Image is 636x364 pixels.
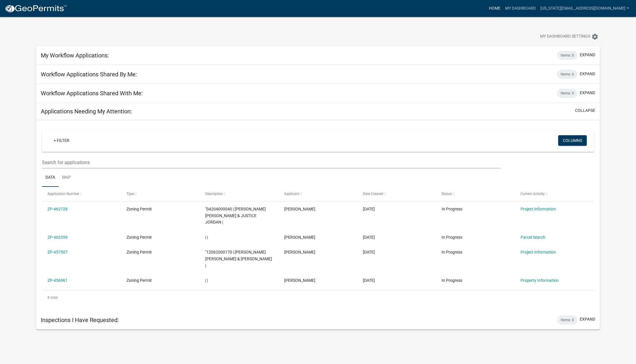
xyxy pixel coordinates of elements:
[41,71,137,78] h5: Workflow Applications Shared By Me:
[580,90,595,96] button: expand
[442,278,462,283] span: In Progress
[442,235,462,240] span: In Progress
[575,108,595,114] button: collapse
[486,3,503,14] a: Home
[442,192,452,196] span: Status
[521,192,545,196] span: Current Activity
[205,235,208,240] span: | |
[363,250,375,254] span: 07/31/2025
[363,207,375,211] span: 08/12/2025
[557,70,577,79] div: Items: 0
[557,315,577,325] div: Items: 0
[363,235,375,240] span: 08/11/2025
[48,207,68,211] a: ZP-462728
[363,192,383,196] span: Date Created
[284,207,315,211] span: Ryanne Prochnow
[503,3,538,14] a: My Dashboard
[41,108,132,115] h5: Applications Needing My Attention:
[284,278,315,283] span: Ryanne Prochnow
[538,3,631,14] a: [US_STATE][EMAIL_ADDRESS][DOMAIN_NAME]
[48,235,68,240] a: ZP-462359
[42,156,500,168] input: Search for applications
[591,33,598,40] i: settings
[521,250,556,254] a: Project Information
[284,235,315,240] span: Ryanne Prochnow
[515,187,594,201] datatable-header-cell: Current Activity
[127,235,152,240] span: Zoning Permit
[49,135,74,146] a: + Filter
[205,192,223,196] span: Description
[127,250,152,254] span: Zoning Permit
[363,278,375,283] span: 07/30/2025
[278,187,357,201] datatable-header-cell: Applicant
[580,316,595,322] button: expand
[436,187,515,201] datatable-header-cell: Status
[48,192,79,196] span: Application Number
[127,278,152,283] span: Zoning Permit
[557,51,577,60] div: Items: 0
[41,52,109,59] h5: My Workflow Applications:
[200,187,278,201] datatable-header-cell: Description
[521,235,545,240] a: Parcel Search
[558,135,587,146] button: Columns
[48,278,68,283] a: ZP-456961
[36,120,600,310] div: collapse
[41,316,119,323] h5: Inspections I Have Requested:
[48,250,68,254] a: ZP-457507
[521,278,559,283] a: Property Information
[121,187,200,201] datatable-header-cell: Type
[42,187,121,201] datatable-header-cell: Application Number
[284,192,299,196] span: Applicant
[580,71,595,77] button: expand
[521,207,556,211] a: Project Information
[557,89,577,98] div: Items: 0
[127,207,152,211] span: Zoning Permit
[535,31,603,42] button: My Dashboard Settingssettings
[540,33,590,40] span: My Dashboard Settings
[205,278,208,283] span: | |
[442,250,462,254] span: In Progress
[42,290,594,305] div: 4 total
[127,192,134,196] span: Type
[442,207,462,211] span: In Progress
[284,250,315,254] span: Ryanne Prochnow
[41,90,143,97] h5: Workflow Applications Shared With Me:
[357,187,436,201] datatable-header-cell: Date Created
[205,250,272,268] span: "12062000170 | DJUREN CAROL MARIE & DAVE ALLEN |
[205,207,266,225] span: "04204000040 | HOWEY JAMES STEPHEN & JUSTICE JORDAN |
[59,168,74,187] a: Map
[580,52,595,58] button: expand
[42,168,59,187] a: Data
